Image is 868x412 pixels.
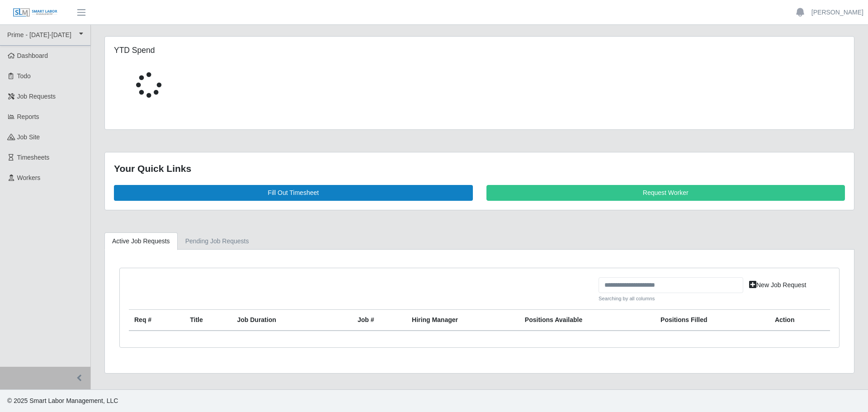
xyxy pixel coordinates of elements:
[17,72,31,80] span: Todo
[178,232,257,250] a: Pending Job Requests
[655,310,769,331] th: Positions Filled
[519,310,655,331] th: Positions Available
[114,46,349,55] h5: YTD Spend
[17,52,48,59] span: Dashboard
[17,154,50,161] span: Timesheets
[114,161,845,176] div: Your Quick Links
[769,310,830,331] th: Action
[811,8,863,17] a: [PERSON_NAME]
[17,113,39,120] span: Reports
[7,397,118,404] span: © 2025 Smart Labor Management, LLC
[17,174,41,181] span: Workers
[352,310,406,331] th: Job #
[17,93,56,100] span: Job Requests
[104,232,178,250] a: Active Job Requests
[13,8,58,18] img: SLM Logo
[114,185,473,201] a: Fill Out Timesheet
[17,133,40,141] span: job site
[231,310,330,331] th: Job Duration
[743,277,812,293] a: New Job Request
[129,310,184,331] th: Req #
[406,310,519,331] th: Hiring Manager
[599,295,743,303] small: Searching by all columns
[486,185,845,201] a: Request Worker
[184,310,231,331] th: Title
